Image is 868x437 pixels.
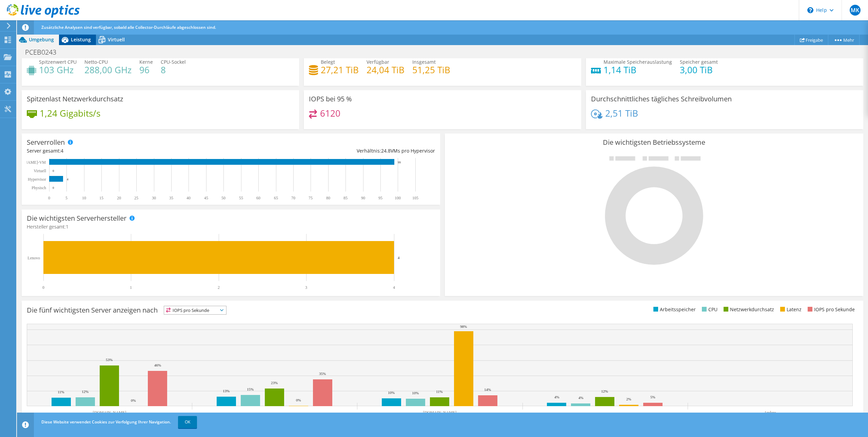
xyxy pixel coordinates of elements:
[204,196,208,200] text: 45
[61,147,63,154] span: 4
[309,95,352,103] h3: IOPS bei 95 %
[161,66,186,74] h4: 8
[398,256,400,260] text: 4
[71,36,91,43] span: Leistung
[367,59,389,65] span: Verfügbar
[93,410,126,415] text: [DOMAIN_NAME]
[291,196,295,200] text: 70
[367,66,405,74] h4: 24,04 TiB
[381,147,391,154] span: 24.8
[221,196,225,200] text: 50
[82,196,86,200] text: 10
[591,95,732,103] h3: Durchschnittliches tägliches Schreibvolumen
[131,398,136,402] text: 0%
[223,389,230,393] text: 13%
[27,95,123,103] h3: Spitzenlast Netzwerkdurchsatz
[271,381,278,385] text: 23%
[27,215,126,222] h3: Die wichtigsten Serverhersteller
[34,168,46,173] text: Virtuell
[117,196,121,200] text: 20
[22,48,67,56] h1: PCEB0243
[53,169,54,173] text: 0
[296,398,301,402] text: 0%
[423,410,457,415] text: [DOMAIN_NAME]
[154,363,161,367] text: 46%
[395,196,401,200] text: 100
[807,7,813,13] svg: \n
[305,285,307,290] text: 3
[41,24,216,30] span: Zusätzliche Analysen sind verfügbar, sobald alle Collector-Durchläufe abgeschlossen sind.
[604,59,672,65] span: Maximale Speicherauslastung
[58,390,64,394] text: 11%
[106,358,113,362] text: 53%
[764,410,776,415] text: Andere
[139,66,153,74] h4: 96
[626,397,631,401] text: 2%
[326,196,330,200] text: 80
[84,66,132,74] h4: 288,00 GHz
[39,66,77,74] h4: 103 GHz
[605,110,638,117] h4: 2,51 TiB
[378,196,382,200] text: 95
[48,196,50,200] text: 0
[722,306,774,313] li: Netzwerkdurchsatz
[320,110,340,117] h4: 6120
[27,256,40,260] text: Lenovo
[139,59,153,65] span: Kerne
[29,36,54,43] span: Umgebung
[82,390,88,394] text: 12%
[247,387,254,391] text: 15%
[134,196,138,200] text: 25
[239,196,243,200] text: 55
[27,147,231,155] div: Server gesamt:
[41,419,171,425] span: Diese Website verwendet Cookies zur Verfolgung Ihrer Navigation.
[828,35,860,45] a: Mehr
[412,196,418,200] text: 105
[450,139,858,146] h3: Die wichtigsten Betriebssysteme
[319,372,326,376] text: 35%
[578,396,584,400] text: 4%
[361,196,365,200] text: 90
[152,196,156,200] text: 30
[806,306,855,313] li: IOPS pro Sekunde
[130,285,132,290] text: 1
[436,390,443,394] text: 11%
[309,196,313,200] text: 75
[321,66,359,74] h4: 27,21 TiB
[108,36,125,43] span: Virtuell
[40,110,100,117] h4: 1,24 Gigabits/s
[398,161,401,164] text: 99
[66,223,68,230] span: 1
[652,306,696,313] li: Arbeitsspeicher
[84,59,108,65] span: Netto-CPU
[393,285,395,290] text: 4
[700,306,717,313] li: CPU
[778,306,802,313] li: Latenz
[178,416,197,428] a: OK
[256,196,260,200] text: 60
[412,391,419,395] text: 10%
[388,391,395,395] text: 10%
[39,59,77,65] span: Spitzenwert CPU
[169,196,173,200] text: 35
[42,285,44,290] text: 0
[164,306,218,314] span: IOPS pro Sekunde
[67,178,68,181] text: 4
[343,196,348,200] text: 85
[680,59,718,65] span: Speicher gesamt
[231,147,435,155] div: Verhältnis: VMs pro Hypervisor
[554,395,559,399] text: 4%
[218,285,220,290] text: 2
[53,186,54,190] text: 0
[99,196,103,200] text: 15
[650,395,655,399] text: 5%
[412,59,436,65] span: Insgesamt
[161,59,186,65] span: CPU-Sockel
[412,66,450,74] h4: 51,25 TiB
[321,59,335,65] span: Belegt
[32,185,46,190] text: Physisch
[27,223,435,231] h4: Hersteller gesamt:
[28,177,46,182] text: Hypervisor
[460,324,467,329] text: 98%
[850,5,861,16] span: MK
